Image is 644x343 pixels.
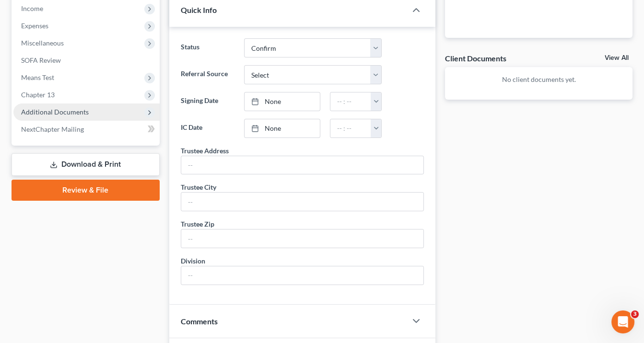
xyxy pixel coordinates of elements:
[21,22,48,30] span: Expenses
[181,182,216,192] div: Trustee City
[21,73,54,81] span: Means Test
[245,119,320,137] a: None
[21,125,84,133] span: NextChapter Mailing
[611,310,634,333] iframe: Intercom live chat
[181,146,229,156] div: Trustee Address
[21,91,55,99] span: Chapter 13
[176,38,239,57] label: Status
[181,219,214,229] div: Trustee Zip
[181,5,217,14] span: Quick Info
[330,92,371,111] input: -- : --
[181,256,205,266] div: Division
[21,108,89,116] span: Additional Documents
[12,180,160,201] a: Review & File
[245,92,320,111] a: None
[181,193,423,211] input: --
[176,92,239,111] label: Signing Date
[21,4,43,12] span: Income
[181,266,423,285] input: --
[445,53,506,63] div: Client Documents
[181,156,423,174] input: --
[181,317,218,326] span: Comments
[13,121,160,138] a: NextChapter Mailing
[13,52,160,69] a: SOFA Review
[21,56,61,64] span: SOFA Review
[21,39,64,47] span: Miscellaneous
[631,310,639,318] span: 3
[176,65,239,84] label: Referral Source
[605,55,629,61] a: View All
[181,229,423,248] input: --
[12,153,160,176] a: Download & Print
[330,119,371,137] input: -- : --
[453,75,625,84] p: No client documents yet.
[176,119,239,138] label: IC Date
